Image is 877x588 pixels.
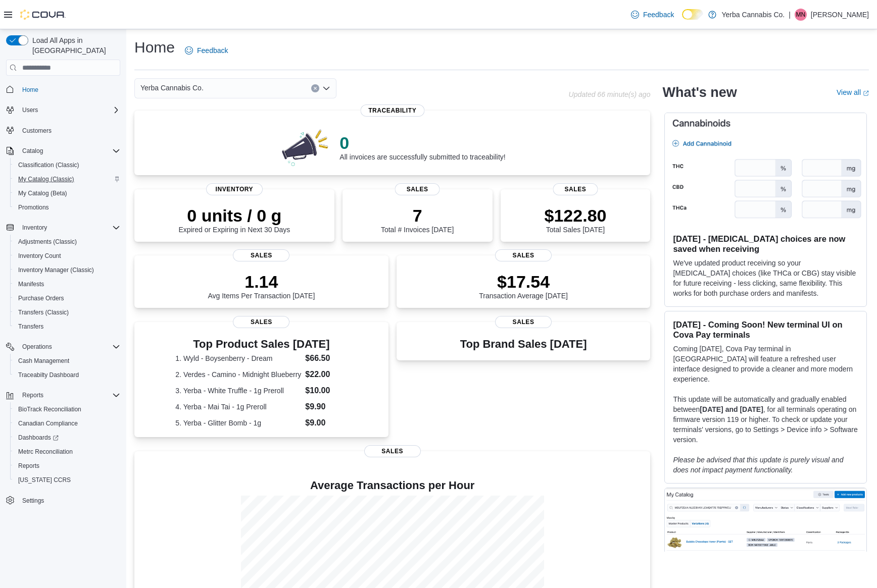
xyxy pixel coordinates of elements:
span: Sales [495,316,552,328]
button: Reports [18,389,47,401]
a: [US_STATE] CCRS [14,474,75,486]
a: View allExternal link [837,88,869,96]
div: Transaction Average [DATE] [479,272,568,300]
img: 0 [279,127,332,167]
span: Dashboards [18,434,59,442]
button: Catalog [2,144,124,158]
a: Feedback [181,40,232,61]
nav: Complex example [6,78,120,534]
span: Operations [22,343,52,351]
span: Catalog [18,145,120,157]
dt: 4. Yerba - Mai Tai - 1g Preroll [175,402,301,412]
button: Traceabilty Dashboard [10,368,124,382]
span: Inventory [18,222,120,234]
span: Sales [364,445,421,457]
span: My Catalog (Beta) [18,189,67,197]
span: Purchase Orders [14,292,120,304]
span: Operations [18,341,120,353]
dd: $22.00 [305,368,347,381]
h1: Home [134,37,175,58]
button: Cash Management [10,354,124,368]
div: Total Sales [DATE] [545,205,607,234]
p: | [789,9,791,21]
span: Transfers [14,320,120,333]
span: Adjustments (Classic) [18,238,77,246]
span: BioTrack Reconciliation [14,403,120,415]
span: Dark Mode [682,20,683,20]
dt: 5. Yerba - Glitter Bomb - 1g [175,418,301,428]
p: $122.80 [545,205,607,226]
button: Customers [2,123,124,138]
span: Dashboards [14,432,120,444]
a: Traceabilty Dashboard [14,369,83,381]
button: Reports [10,459,124,473]
h3: Top Product Sales [DATE] [175,338,347,350]
button: Inventory [2,221,124,235]
span: Sales [495,249,552,261]
button: Reports [2,388,124,402]
button: My Catalog (Classic) [10,172,124,186]
p: 1.14 [208,272,315,292]
span: Promotions [14,201,120,213]
button: Canadian Compliance [10,416,124,431]
a: Dashboards [10,431,124,445]
span: Traceability [360,104,424,117]
p: 0 [339,133,505,153]
p: Coming [DATE], Cova Pay terminal in [GEOGRAPHIC_DATA] will feature a refreshed user interface des... [673,344,858,384]
a: Feedback [627,5,678,25]
p: [PERSON_NAME] [811,9,869,21]
span: Customers [22,127,52,135]
a: Inventory Manager (Classic) [14,264,98,276]
div: Total # Invoices [DATE] [381,205,454,234]
button: Users [2,103,124,117]
span: Reports [14,460,120,472]
span: Yerba Cannabis Co. [140,82,204,94]
span: Home [18,83,120,95]
a: Customers [18,125,56,137]
p: 7 [381,205,454,226]
a: Reports [14,460,43,472]
span: Transfers (Classic) [18,308,69,316]
span: My Catalog (Beta) [14,187,120,199]
span: Transfers (Classic) [14,306,120,318]
button: Operations [18,341,56,353]
span: Catalog [22,147,43,155]
p: This update will be automatically and gradually enabled between , for all terminals operating on ... [673,394,858,445]
button: Clear input [311,84,319,92]
span: Inventory [22,224,47,232]
span: Inventory Manager (Classic) [14,264,120,276]
p: 0 units / 0 g [178,205,290,226]
span: Reports [18,462,39,470]
h2: What's new [662,84,737,100]
dt: 3. Yerba - White Truffle - 1g Preroll [175,386,301,396]
span: Home [22,86,38,94]
a: Transfers [14,320,47,333]
h3: [DATE] - Coming Soon! New terminal UI on Cova Pay terminals [673,319,858,340]
button: Settings [2,493,124,508]
a: Purchase Orders [14,292,68,304]
button: Inventory Manager (Classic) [10,263,124,277]
button: Transfers (Classic) [10,305,124,319]
button: Operations [2,340,124,354]
h4: Average Transactions per Hour [142,479,642,492]
button: Manifests [10,277,124,291]
dd: $9.00 [305,417,347,429]
a: Metrc Reconciliation [14,446,77,458]
p: We've updated product receiving so your [MEDICAL_DATA] choices (like THCa or CBG) stay visible fo... [673,258,858,298]
div: Avg Items Per Transaction [DATE] [208,272,315,300]
div: Michael Nezi [795,9,807,21]
button: Inventory [18,222,51,234]
button: Catalog [18,145,47,157]
span: Classification (Classic) [14,159,120,171]
button: Classification (Classic) [10,158,124,172]
a: Canadian Compliance [14,417,82,430]
span: Purchase Orders [18,294,64,302]
dt: 1. Wyld - Boysenberry - Dream [175,353,301,363]
img: Cova [20,10,66,20]
a: My Catalog (Classic) [14,173,78,185]
div: All invoices are successfully submitted to traceability! [339,133,505,161]
em: Please be advised that this update is purely visual and does not impact payment functionality. [673,456,843,474]
dd: $10.00 [305,385,347,397]
span: My Catalog (Classic) [14,173,120,185]
span: Traceabilty Dashboard [18,371,79,379]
